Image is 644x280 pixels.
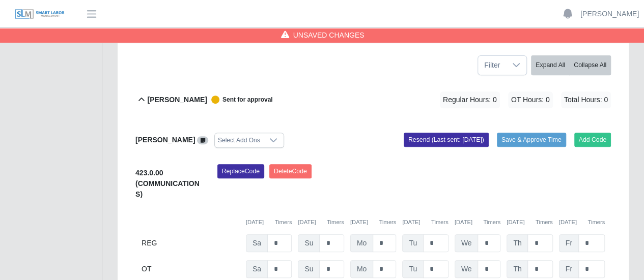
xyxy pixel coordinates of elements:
button: Expand All [531,55,570,75]
div: OT [142,260,240,278]
button: Timers [275,218,292,227]
span: Fr [559,234,579,252]
div: [DATE] [350,218,396,227]
span: Sa [246,260,268,278]
button: Timers [431,218,449,227]
span: Regular Hours: 0 [440,91,500,108]
button: Timers [483,218,500,227]
a: View/Edit Notes [197,136,208,144]
a: [PERSON_NAME] [580,9,639,19]
span: Fr [559,260,579,278]
span: We [455,260,479,278]
div: [DATE] [559,218,605,227]
button: Add Code [574,133,611,147]
div: [DATE] [298,218,344,227]
button: ReplaceCode [217,164,264,178]
div: bulk actions [531,55,611,75]
span: Sent for approval [207,96,273,104]
span: Mo [350,234,373,252]
span: Tu [402,234,424,252]
span: Sa [246,234,268,252]
button: Timers [536,218,553,227]
span: Su [298,234,320,252]
span: OT Hours: 0 [508,91,553,108]
div: Select Add Ons [215,133,263,147]
img: SLM Logo [14,9,65,20]
div: REG [142,234,240,252]
span: Total Hours: 0 [561,91,611,108]
span: Tu [402,260,424,278]
div: [DATE] [507,218,552,227]
b: 423.0.00 (COMMUNICATIONS) [135,169,200,198]
button: DeleteCode [269,164,312,178]
span: Th [507,234,528,252]
span: We [455,234,479,252]
b: [PERSON_NAME] [147,95,207,105]
button: Save & Approve Time [497,133,566,147]
span: Su [298,260,320,278]
div: [DATE] [246,218,292,227]
span: Th [507,260,528,278]
button: [PERSON_NAME] Sent for approval Regular Hours: 0 OT Hours: 0 Total Hours: 0 [135,79,611,120]
button: Collapse All [569,55,611,75]
b: [PERSON_NAME] [135,136,195,144]
button: Timers [327,218,344,227]
button: Timers [379,218,396,227]
span: Filter [478,56,506,75]
div: [DATE] [455,218,500,227]
span: Unsaved Changes [293,30,365,40]
div: [DATE] [402,218,448,227]
button: Resend (Last sent: [DATE]) [404,133,489,147]
button: Timers [587,218,605,227]
span: Mo [350,260,373,278]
